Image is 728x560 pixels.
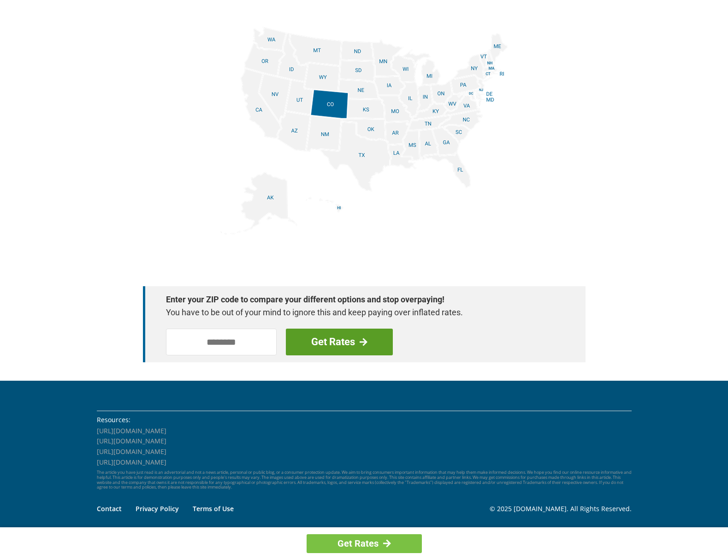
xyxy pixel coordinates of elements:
p: You have to be out of your mind to ignore this and keep paying over inflated rates. [166,306,553,319]
a: [URL][DOMAIN_NAME] [97,426,166,435]
a: [URL][DOMAIN_NAME] [97,436,166,445]
a: Get Rates [286,329,393,355]
a: Terms of Use [193,504,234,513]
img: states [220,27,508,235]
a: Contact [97,504,122,513]
a: Get Rates [307,534,422,553]
p: The article you have just read is an advertorial and not a news article, personal or public blog,... [97,470,632,490]
a: [URL][DOMAIN_NAME] [97,447,166,456]
li: Resources: [97,415,632,425]
a: Privacy Policy [136,504,179,513]
a: [URL][DOMAIN_NAME] [97,458,166,466]
p: © 2025 [DOMAIN_NAME]. All Rights Reserved. [490,504,632,514]
strong: Enter your ZIP code to compare your different options and stop overpaying! [166,293,553,306]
